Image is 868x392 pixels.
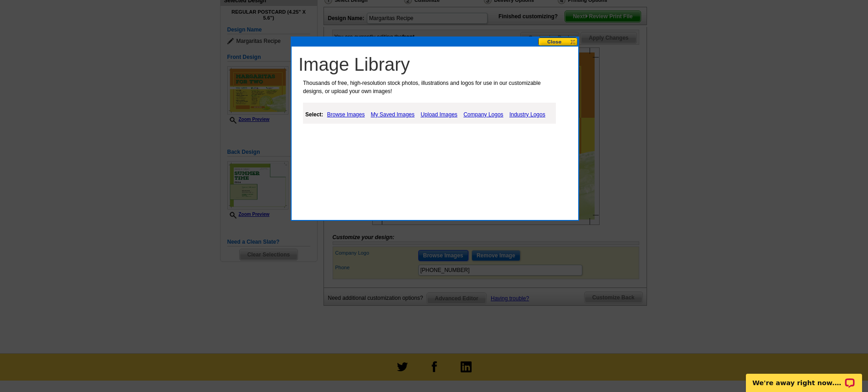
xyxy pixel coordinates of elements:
[369,109,417,120] a: My Saved Images
[325,109,367,120] a: Browse Images
[507,109,548,120] a: Industry Logos
[298,79,559,95] p: Thousands of free, high-resolution stock photos, illustrations and logos for use in our customiza...
[461,109,505,120] a: Company Logos
[298,53,576,75] h1: Image Library
[305,111,323,118] strong: Select:
[418,109,460,120] a: Upload Images
[740,363,868,392] iframe: LiveChat chat widget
